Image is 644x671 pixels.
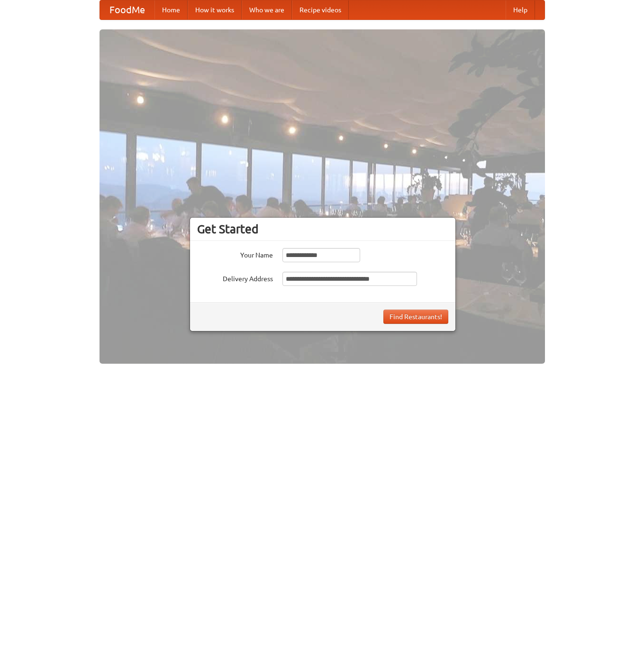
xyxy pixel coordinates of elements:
button: Find Restaurants! [383,310,448,324]
a: Home [154,0,188,19]
a: How it works [188,0,242,19]
a: Who we are [242,0,292,19]
a: FoodMe [100,0,154,19]
a: Recipe videos [292,0,349,19]
label: Delivery Address [197,272,273,284]
h3: Get Started [197,222,448,236]
a: Help [506,0,535,19]
label: Your Name [197,248,273,260]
